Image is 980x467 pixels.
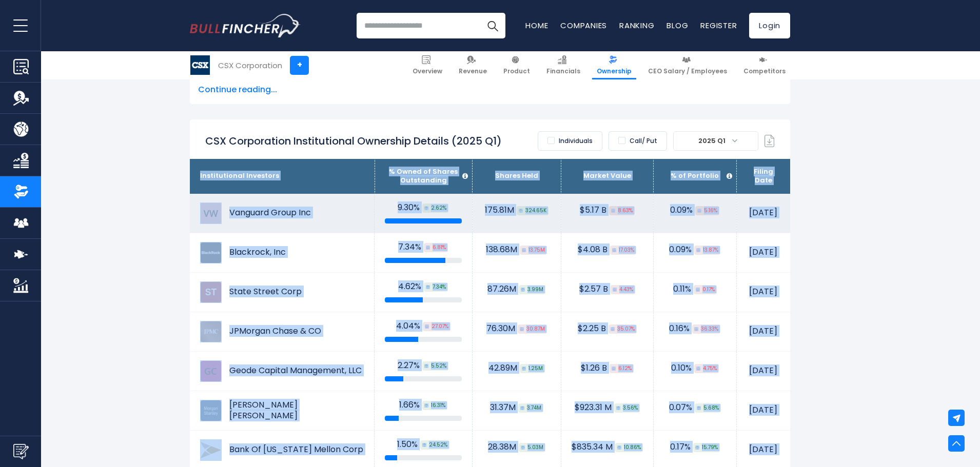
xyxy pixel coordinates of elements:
[572,402,643,413] div: $923.31 M
[592,51,636,79] a: Ownership
[205,134,502,148] h2: CSX Corporation Institutional Ownership Details (2025 Q1)
[520,364,545,373] span: 1.25M
[694,134,732,148] span: 2025 Q1
[694,285,717,294] span: 0.17%
[190,14,301,37] img: Bullfincher logo
[190,159,375,194] th: Institutional Investors
[423,322,450,331] span: 27.07%
[385,439,462,450] div: 1.50%
[518,403,543,413] span: 3.74M
[218,59,282,71] div: CSX Corporation
[190,55,210,75] img: CSX logo
[190,312,375,351] td: JPMorgan Chase & CO
[525,20,548,31] a: Home
[520,246,547,255] span: 13.75M
[385,242,462,253] div: 7.34%
[736,272,790,312] td: [DATE]
[664,402,726,413] div: 0.07%
[424,243,448,252] span: 6.81%
[749,13,790,38] a: Login
[695,403,721,413] span: 5.68%
[619,20,654,31] a: Ranking
[542,51,585,79] a: Financials
[561,159,653,194] th: Market Value
[653,159,736,194] th: % of Portfolio
[597,67,632,75] span: Ownership
[459,67,487,75] span: Revenue
[664,442,726,453] div: 0.17%
[648,67,727,75] span: CEO Salary / Employees
[517,206,548,215] span: 324.65K
[375,159,472,194] th: % Owned of Shares Outstanding
[667,20,688,31] a: Blog
[190,273,375,312] td: State Street Corp
[736,391,790,430] td: [DATE]
[736,233,790,272] td: [DATE]
[572,284,643,295] div: $2.57 B
[736,351,790,391] td: [DATE]
[190,352,375,391] td: Geode Capital Management, LLC
[385,360,462,371] div: 2.27%
[483,284,551,295] div: 87.26M
[664,363,726,374] div: 0.10%
[614,403,640,413] span: 3.56%
[572,323,643,334] div: $2.25 B
[664,323,726,334] div: 0.16%
[200,400,222,421] img: Morgan Stanley
[200,360,222,382] img: Geode Capital Management, LLC
[538,131,602,151] label: Individuals
[743,67,786,75] span: Competitors
[483,363,551,374] div: 42.89M
[560,20,607,31] a: Companies
[290,56,309,75] a: +
[385,281,462,292] div: 4.62%
[664,245,726,255] div: 0.09%
[546,67,580,75] span: Financials
[499,51,535,79] a: Product
[615,443,643,452] span: 10.86%
[572,205,643,216] div: $5.17 B
[519,285,545,294] span: 3.99M
[200,439,222,461] img: Bank Of New York Mellon Corp
[198,84,782,96] span: Continue reading...
[420,440,449,450] span: 24.52%
[385,202,462,213] div: 9.30%
[483,245,551,255] div: 138.68M
[422,204,448,213] span: 2.62%
[454,51,492,79] a: Revenue
[190,391,375,430] td: [PERSON_NAME] [PERSON_NAME]
[664,284,726,295] div: 0.11%
[609,206,635,215] span: 8.63%
[736,159,790,194] th: Filing Date
[483,205,551,216] div: 175.81M
[385,321,462,332] div: 4.04%
[664,205,726,216] div: 0.09%
[472,159,561,194] th: Shares Held
[518,324,547,334] span: 30.87M
[408,51,447,79] a: Overview
[413,67,442,75] span: Overview
[503,67,530,75] span: Product
[190,233,375,272] td: Blackrock, Inc
[674,132,758,150] span: 2025 Q1
[190,14,300,37] a: Go to homepage
[739,51,790,79] a: Competitors
[480,13,505,38] button: Search
[424,282,448,292] span: 7.34%
[692,324,720,334] span: 36.33%
[694,364,719,373] span: 4.75%
[572,363,643,374] div: $1.26 B
[572,442,643,453] div: $835.34 M
[694,246,720,255] span: 13.87%
[610,246,636,255] span: 17.03%
[610,364,634,373] span: 6.12%
[609,324,637,334] span: 35.07%
[572,245,643,255] div: $4.08 B
[13,184,29,199] img: Ownership
[700,20,737,31] a: Register
[609,131,667,151] label: Call/ Put
[736,312,790,351] td: [DATE]
[200,321,222,342] img: JPMorgan Chase & CO
[422,401,447,410] span: 16.31%
[422,361,448,371] span: 5.52%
